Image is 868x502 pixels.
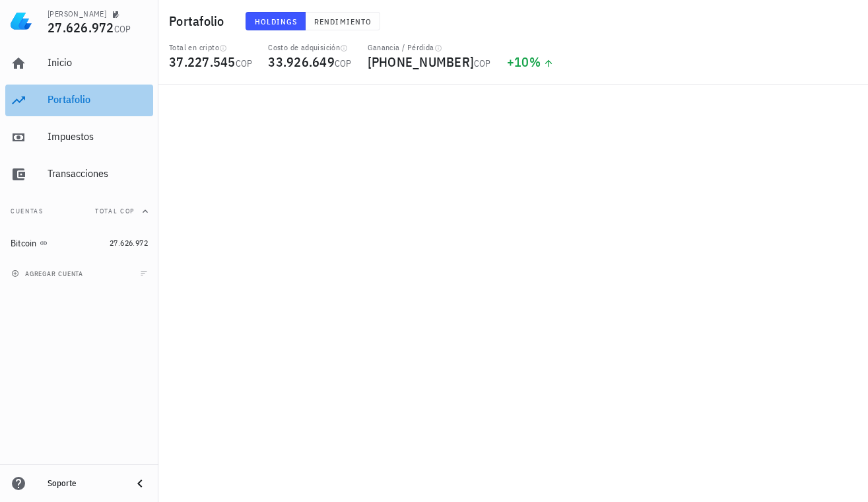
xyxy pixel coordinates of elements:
[839,11,860,32] div: avatar
[48,167,148,180] div: Transacciones
[5,196,153,227] button: CuentasTotal COP
[5,122,153,153] a: Impuestos
[236,57,253,69] span: COP
[306,12,380,30] button: Rendimiento
[8,267,89,280] button: agregar cuenta
[48,56,148,69] div: Inicio
[114,23,131,35] span: COP
[529,53,541,71] span: %
[5,48,153,79] a: Inicio
[335,57,352,69] span: COP
[5,159,153,190] a: Transacciones
[474,57,491,69] span: COP
[5,85,153,116] a: Portafolio
[169,42,252,53] div: Total en cripto
[268,53,335,71] span: 33.926.649
[14,269,83,278] span: agregar cuenta
[507,55,554,69] div: +10
[368,53,475,71] span: [PHONE_NUMBER]
[5,227,153,259] a: Bitcoin 27.626.972
[268,42,351,53] div: Costo de adquisición
[246,12,306,30] button: Holdings
[48,9,106,19] div: [PERSON_NAME]
[169,11,230,32] h1: Portafolio
[48,478,121,489] div: Soporte
[48,93,148,106] div: Portafolio
[314,17,372,26] span: Rendimiento
[368,42,491,53] div: Ganancia / Pérdida
[11,238,37,249] div: Bitcoin
[48,130,148,143] div: Impuestos
[110,238,148,248] span: 27.626.972
[169,53,236,71] span: 37.227.545
[48,18,114,36] span: 27.626.972
[11,11,32,32] img: LedgiFi
[95,207,135,215] span: Total COP
[254,17,298,26] span: Holdings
